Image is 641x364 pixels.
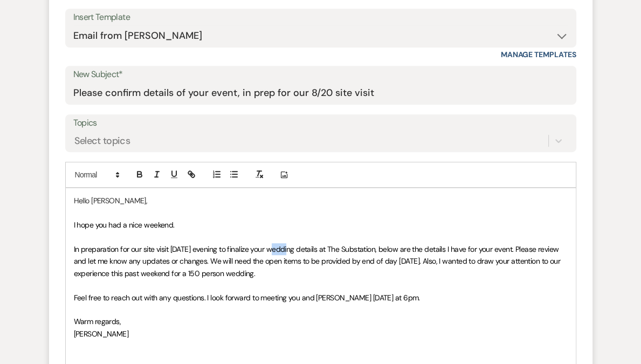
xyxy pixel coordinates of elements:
[74,195,568,207] p: Hello [PERSON_NAME],
[501,50,576,59] a: Manage Templates
[74,317,121,326] span: Warm regards,
[73,67,568,83] label: New Subject*
[73,115,568,131] label: Topics
[74,134,130,148] div: Select topics
[74,293,420,303] span: Feel free to reach out with any questions. I look forward to meeting you and [PERSON_NAME] [DATE]...
[74,220,175,230] span: I hope you had a nice weekend.
[74,329,129,339] span: [PERSON_NAME]
[73,10,568,25] div: Insert Template
[74,244,562,278] span: In preparation for our site visit [DATE] evening to finalize your wedding details at The Substati...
